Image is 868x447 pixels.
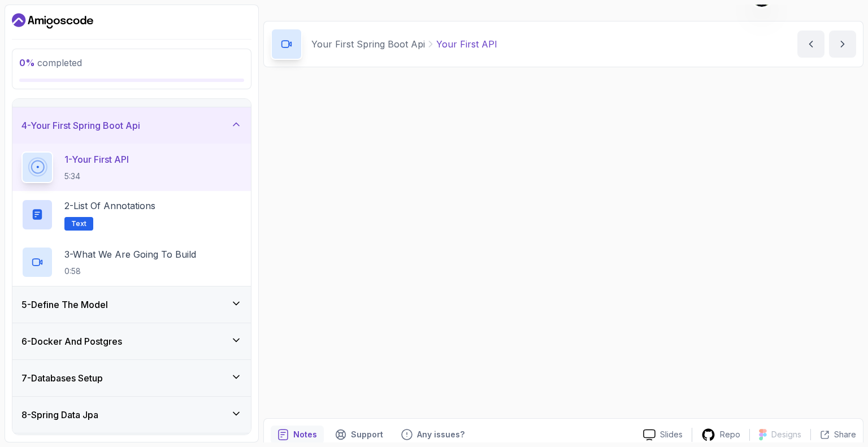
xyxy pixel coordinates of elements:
[21,371,103,385] h3: 7 - Databases Setup
[436,37,497,51] p: Your First API
[21,119,140,132] h3: 4 - Your First Spring Boot Api
[19,57,82,68] span: completed
[810,429,856,440] button: Share
[21,246,242,278] button: 3-What We Are Going To Build0:58
[834,429,856,440] p: Share
[328,426,390,444] button: Support button
[417,429,465,440] p: Any issues?
[394,426,471,444] button: Feedback button
[12,287,251,323] button: 5-Define The Model
[12,360,251,396] button: 7-Databases Setup
[19,57,35,68] span: 0 %
[64,248,196,261] p: 3 - What We Are Going To Build
[12,12,93,30] a: Dashboard
[692,428,749,442] a: Repo
[771,429,801,440] p: Designs
[12,397,251,433] button: 8-Spring Data Jpa
[21,298,108,311] h3: 5 - Define The Model
[71,219,86,228] span: Text
[21,199,242,231] button: 2-List of AnnotationsText
[21,335,122,348] h3: 6 - Docker And Postgres
[64,171,129,182] p: 5:34
[720,429,740,440] p: Repo
[293,429,317,440] p: Notes
[64,153,129,166] p: 1 - Your First API
[829,31,856,58] button: next content
[660,429,683,440] p: Slides
[64,199,155,212] p: 2 - List of Annotations
[12,323,251,359] button: 6-Docker And Postgres
[797,31,824,58] button: previous content
[64,266,196,277] p: 0:58
[634,429,692,441] a: Slides
[311,37,425,51] p: Your First Spring Boot Api
[12,107,251,144] button: 4-Your First Spring Boot Api
[271,426,324,444] button: notes button
[21,151,242,183] button: 1-Your First API5:34
[351,429,383,440] p: Support
[21,408,98,422] h3: 8 - Spring Data Jpa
